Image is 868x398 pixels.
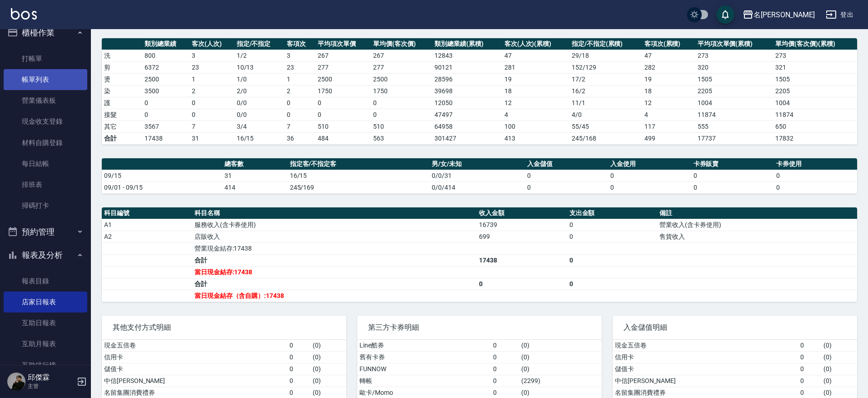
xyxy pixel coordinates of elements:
[798,375,821,387] td: 0
[502,97,569,109] td: 12
[310,363,346,375] td: ( 0 )
[315,73,371,85] td: 2500
[525,181,608,193] td: 0
[642,121,695,132] td: 117
[102,61,142,73] td: 剪
[569,109,642,121] td: 4 / 0
[192,231,477,242] td: 店販收入
[315,121,371,132] td: 510
[284,73,315,85] td: 1
[642,61,695,73] td: 282
[432,38,502,50] th: 類別總業績(累積)
[519,340,601,352] td: ( 0 )
[102,170,222,181] td: 09/15
[695,121,773,132] td: 555
[432,61,502,73] td: 90121
[608,170,691,181] td: 0
[287,340,310,352] td: 0
[371,121,432,132] td: 510
[502,73,569,85] td: 19
[234,121,285,132] td: 3 / 4
[477,278,567,290] td: 0
[357,351,491,363] td: 舊有卡券
[142,109,190,121] td: 0
[102,207,857,302] table: a dense table
[315,109,371,121] td: 0
[519,375,601,387] td: ( 2299 )
[569,38,642,50] th: 指定/不指定(累積)
[142,132,190,144] td: 17438
[691,170,774,181] td: 0
[569,97,642,109] td: 11 / 1
[102,97,142,109] td: 護
[695,132,773,144] td: 17737
[821,351,857,363] td: ( 0 )
[691,181,774,193] td: 0
[491,351,519,363] td: 0
[774,158,857,170] th: 卡券使用
[695,38,773,50] th: 平均項次單價(累積)
[657,219,857,231] td: 營業收入(含卡券使用)
[192,254,477,266] td: 合計
[519,351,601,363] td: ( 0 )
[798,363,821,375] td: 0
[310,375,346,387] td: ( 0 )
[4,195,87,216] a: 掃碼打卡
[102,351,287,363] td: 信用卡
[624,323,846,332] span: 入金儲值明細
[142,61,190,73] td: 6372
[284,109,315,121] td: 0
[4,174,87,195] a: 排班表
[477,219,567,231] td: 16739
[613,363,798,375] td: 儲值卡
[773,121,857,132] td: 650
[569,73,642,85] td: 17 / 2
[429,158,525,170] th: 男/女/未知
[695,85,773,97] td: 2205
[368,323,591,332] span: 第三方卡券明細
[613,375,798,387] td: 中信[PERSON_NAME]
[284,121,315,132] td: 7
[4,333,87,354] a: 互助月報表
[642,38,695,50] th: 客項次(累積)
[234,50,285,61] td: 1 / 2
[102,109,142,121] td: 接髮
[102,121,142,132] td: 其它
[613,340,798,352] td: 現金五倍卷
[642,73,695,85] td: 19
[234,132,285,144] td: 16/15
[192,290,477,302] td: 當日現金結存（含自購）:17438
[7,373,25,391] img: Person
[284,61,315,73] td: 23
[190,97,234,109] td: 0
[357,363,491,375] td: FUNNOW
[288,181,430,193] td: 245/169
[657,231,857,242] td: 售貨收入
[371,38,432,50] th: 單均價(客次價)
[502,109,569,121] td: 4
[284,132,315,144] td: 36
[371,73,432,85] td: 2500
[287,351,310,363] td: 0
[287,375,310,387] td: 0
[716,5,734,24] button: save
[432,121,502,132] td: 64958
[4,111,87,132] a: 現金收支登錄
[102,132,142,144] td: 合計
[190,61,234,73] td: 23
[773,61,857,73] td: 321
[773,85,857,97] td: 2205
[234,97,285,109] td: 0 / 0
[432,132,502,144] td: 301427
[774,170,857,181] td: 0
[190,109,234,121] td: 0
[371,61,432,73] td: 277
[432,85,502,97] td: 39698
[432,109,502,121] td: 47497
[315,85,371,97] td: 1750
[477,254,567,266] td: 17438
[4,153,87,174] a: 每日結帳
[371,85,432,97] td: 1750
[284,38,315,50] th: 客項次
[695,109,773,121] td: 11874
